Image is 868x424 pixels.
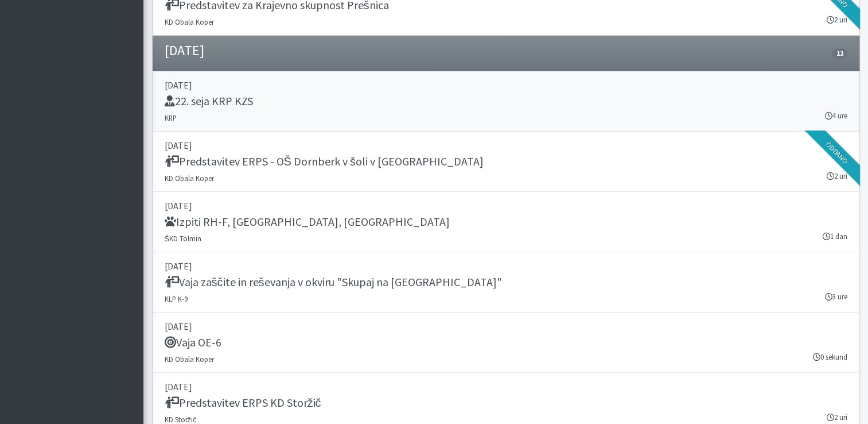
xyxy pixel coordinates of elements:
[823,231,847,242] small: 1 dan
[825,291,847,302] small: 3 ure
[165,138,847,152] p: [DATE]
[165,275,502,289] h5: Vaja zaščite in reševanja v okviru "Skupaj na [GEOGRAPHIC_DATA]"
[165,43,204,59] h4: [DATE]
[165,113,177,122] small: KRP
[165,234,202,243] small: ŠKD Tolmin
[827,412,847,423] small: 2 uri
[165,396,321,410] h5: Predstavitev ERPS KD Storžič
[832,48,847,59] span: 12
[165,78,847,92] p: [DATE]
[165,17,214,26] small: KD Obala Koper
[825,110,847,121] small: 4 ure
[153,252,859,313] a: [DATE] Vaja zaščite in reševanja v okviru "Skupaj na [GEOGRAPHIC_DATA]" KLP K-9 3 ure
[165,174,214,183] small: KD Obala Koper
[153,192,859,252] a: [DATE] Izpiti RH-F, [GEOGRAPHIC_DATA], [GEOGRAPHIC_DATA] ŠKD Tolmin 1 dan
[165,336,221,349] h5: Vaja OE-6
[153,132,859,192] a: [DATE] Predstavitev ERPS - OŠ Dornberk v šoli v [GEOGRAPHIC_DATA] KD Obala Koper 2 uri Oddano
[165,199,847,213] p: [DATE]
[165,259,847,273] p: [DATE]
[153,313,859,373] a: [DATE] Vaja OE-6 KD Obala Koper 0 sekund
[813,352,847,363] small: 0 sekund
[165,155,484,168] h5: Predstavitev ERPS - OŠ Dornberk v šoli v [GEOGRAPHIC_DATA]
[165,294,188,303] small: KLP K-9
[165,215,450,229] h5: Izpiti RH-F, [GEOGRAPHIC_DATA], [GEOGRAPHIC_DATA]
[165,94,253,108] h5: 22. seja KRP KZS
[165,380,847,394] p: [DATE]
[165,354,214,364] small: KD Obala Koper
[153,71,859,132] a: [DATE] 22. seja KRP KZS KRP 4 ure
[165,319,847,333] p: [DATE]
[165,415,197,424] small: KD Storžič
